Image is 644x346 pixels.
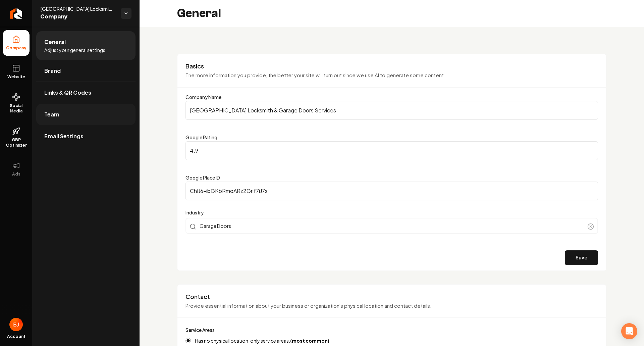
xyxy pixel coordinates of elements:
a: Email Settings [36,126,136,147]
span: Account [7,334,25,339]
span: Links & QR Codes [44,89,91,97]
label: Service Areas [185,327,215,333]
h2: General [177,7,221,20]
label: Has no physical location, only service areas. [195,338,329,343]
img: Rebolt Logo [10,8,22,19]
span: Social Media [3,103,30,114]
span: General [44,38,66,46]
span: Company [40,12,115,21]
a: Links & QR Codes [36,82,136,103]
span: Adjust your general settings. [44,47,107,53]
span: Brand [44,67,61,75]
span: GBP Optimizer [3,137,30,148]
h3: Contact [185,293,598,301]
a: Team [36,104,136,125]
input: Google Place ID [185,182,598,200]
span: Email Settings [44,132,84,140]
button: Ads [3,156,30,182]
div: Open Intercom Messenger [621,323,637,339]
a: Website [3,59,30,85]
a: Brand [36,60,136,82]
input: Company Name [185,101,598,120]
button: Save [565,250,598,265]
p: The more information you provide, the better your site will turn out since we use AI to generate ... [185,71,598,79]
span: Ads [9,171,23,177]
p: Provide essential information about your business or organization's physical location and contact... [185,302,598,310]
input: Google Rating [185,141,598,160]
span: Website [5,74,28,80]
img: Eduard Joers [9,318,23,331]
a: GBP Optimizer [3,122,30,153]
label: Google Place ID [185,175,220,181]
h3: Basics [185,62,598,70]
a: Social Media [3,88,30,119]
label: Company Name [185,94,221,100]
span: [GEOGRAPHIC_DATA] Locksmith & Garage Doors Services [40,5,115,12]
button: Open user button [9,318,23,331]
span: Company [3,45,29,51]
label: Industry [185,208,598,216]
span: Team [44,110,59,118]
strong: (most common) [290,338,329,344]
label: Google Rating [185,134,217,140]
